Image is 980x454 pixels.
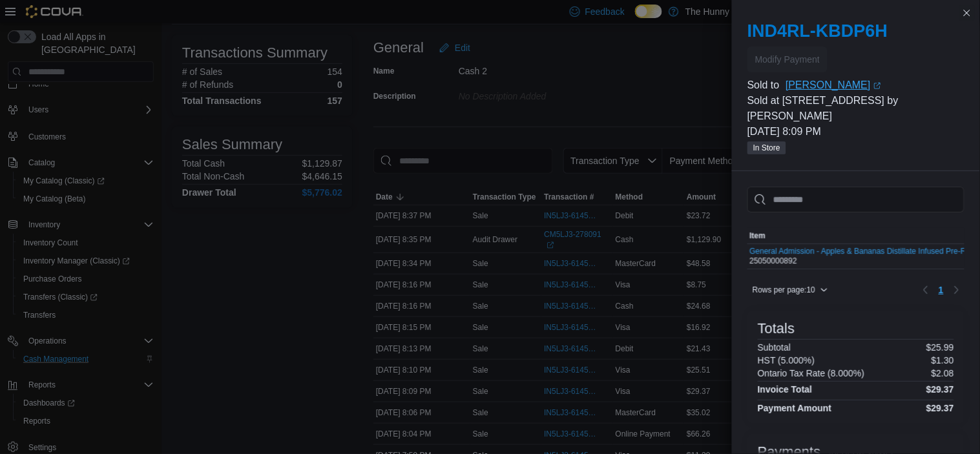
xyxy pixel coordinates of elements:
button: Next page [949,282,964,298]
svg: External link [873,82,881,90]
span: In Store [753,142,780,154]
p: Sold at [STREET_ADDRESS] by [PERSON_NAME] [747,93,964,124]
span: In Store [747,141,786,154]
h4: $29.37 [926,384,954,395]
span: Modify Payment [755,53,820,66]
input: This is a search bar. As you type, the results lower in the page will automatically filter. [747,187,964,212]
ul: Pagination for table: MemoryTable from EuiInMemoryTable [933,280,949,300]
span: Item [750,231,766,241]
p: $1.30 [932,355,954,366]
h6: HST (5.000%) [758,355,815,366]
h2: IND4RL-KBDP6H [747,21,964,41]
button: Page 1 of 1 [933,280,949,300]
h4: Payment Amount [758,403,832,413]
button: Modify Payment [747,46,828,72]
button: Rows per page:10 [747,282,833,298]
span: 1 [939,284,944,296]
button: Close this dialog [959,5,975,21]
div: Sold to [747,77,783,93]
button: Previous page [918,282,933,298]
h6: Ontario Tax Rate (8.000%) [758,368,865,378]
span: Rows per page : 10 [753,285,815,295]
h4: $29.37 [926,403,954,413]
h3: Totals [758,321,795,336]
a: [PERSON_NAME]External link [786,77,964,93]
p: $2.08 [932,368,954,378]
nav: Pagination for table: MemoryTable from EuiInMemoryTable [918,280,964,300]
p: [DATE] 8:09 PM [747,124,964,139]
p: $25.99 [926,342,954,353]
h6: Subtotal [758,342,791,353]
h4: Invoice Total [758,384,813,395]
